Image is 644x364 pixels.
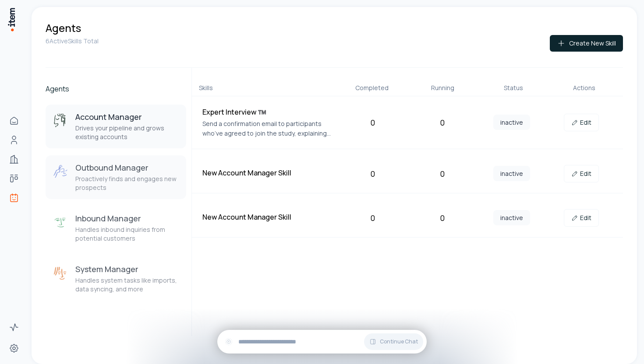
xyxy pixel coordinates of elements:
[75,175,179,192] p: Proactively finds and engages new prospects
[75,264,179,274] h3: System Manager
[46,257,186,301] button: System ManagerSystem ManagerHandles system tasks like imports, data syncing, and more
[340,84,403,92] div: Completed
[550,35,623,52] button: Create New Skill
[341,116,404,129] div: 0
[75,213,179,224] h3: Inbound Manager
[75,112,179,122] h3: Account Manager
[564,114,599,131] a: Edit
[46,37,99,45] p: 6 Active Skills Total
[481,84,545,92] div: Status
[341,212,404,224] div: 0
[202,168,335,178] h4: New Account Manager Skill
[564,165,599,182] a: Edit
[5,112,23,129] a: Home
[564,209,599,227] a: Edit
[46,206,186,250] button: Inbound ManagerInbound ManagerHandles inbound inquiries from potential customers
[46,105,186,148] button: Account ManagerAccount ManagerDrives your pipeline and grows existing accounts
[493,115,530,130] span: inactive
[53,113,68,129] img: Account Manager
[75,225,179,243] p: Handles inbound inquiries from potential customers
[199,84,333,92] div: Skills
[411,84,474,92] div: Running
[46,84,186,94] h2: Agents
[341,168,404,180] div: 0
[493,210,530,225] span: inactive
[46,21,81,35] h1: Agents
[5,170,23,187] a: Deals
[53,164,68,180] img: Outbound Manager
[75,162,179,173] h3: Outbound Manager
[202,212,335,222] h4: New Account Manager Skill
[75,124,179,141] p: Drives your pipeline and grows existing accounts
[5,131,23,149] a: People
[53,215,68,231] img: Inbound Manager
[411,168,474,180] div: 0
[552,84,616,92] div: Actions
[75,276,179,294] p: Handles system tasks like imports, data syncing, and more
[5,189,23,206] a: Agents
[493,166,530,181] span: inactive
[53,266,68,281] img: System Manager
[202,107,335,117] h4: Expert Interview ™️
[411,116,474,129] div: 0
[364,333,423,350] button: Continue Chat
[202,119,335,138] p: Send a confirmation email to participants who’ve agreed to join the study, explaining next steps ...
[5,318,23,336] a: Activity
[5,150,23,168] a: Companies
[46,155,186,199] button: Outbound ManagerOutbound ManagerProactively finds and engages new prospects
[380,338,418,345] span: Continue Chat
[5,339,23,357] a: Settings
[217,330,427,353] div: Continue Chat
[7,7,16,32] img: Item Brain Logo
[411,212,474,224] div: 0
